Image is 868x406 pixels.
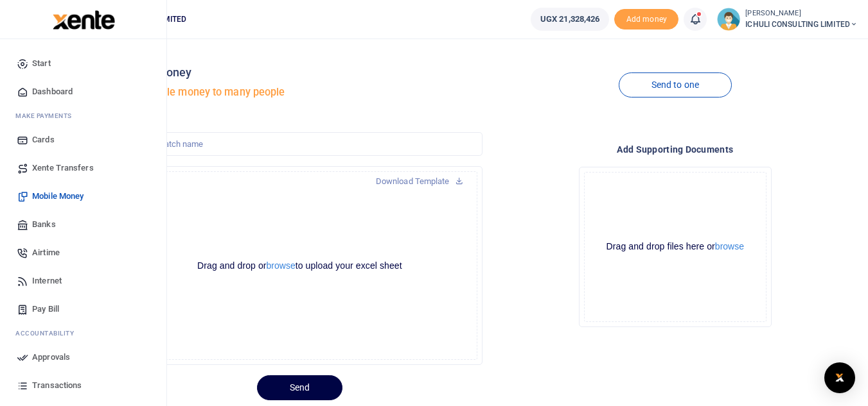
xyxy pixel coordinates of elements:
[32,218,56,231] span: Banks
[715,242,744,251] button: browse
[32,57,51,70] span: Start
[10,210,156,239] a: Banks
[123,260,476,272] div: Drag and drop or to upload your excel sheet
[745,19,858,30] span: ICHULI CONSULTING LIMITED
[117,86,482,99] h5: Send mobile money to many people
[493,142,858,156] h4: Add supporting Documents
[366,171,474,192] a: Download Template
[540,13,599,26] span: UGX 21,328,426
[10,323,156,343] li: Ac
[267,261,296,270] button: browse
[32,246,60,259] span: Airtime
[614,13,678,23] a: Add money
[717,8,740,31] img: profile-user
[10,106,156,126] li: M
[10,343,156,371] a: Approvals
[10,267,156,295] a: Internet
[531,8,609,31] a: UGX 21,328,426
[10,295,156,323] a: Pay Bill
[10,239,156,267] a: Airtime
[10,154,156,182] a: Xente Transfers
[32,190,84,203] span: Mobile Money
[10,49,156,78] a: Start
[614,9,678,30] li: Toup your wallet
[614,9,678,30] span: Add money
[10,182,156,210] a: Mobile Money
[51,14,115,24] a: logo-small logo-large logo-large
[117,65,482,80] h4: Mobile Money
[257,375,342,400] button: Send
[32,162,94,174] span: Xente Transfers
[824,362,855,393] div: Open Intercom Messenger
[619,72,732,97] a: Send to one
[10,371,156,400] a: Transactions
[32,303,59,316] span: Pay Bill
[32,275,62,287] span: Internet
[585,241,766,253] div: Drag and drop files here or
[526,8,614,31] li: Wallet ballance
[32,85,73,98] span: Dashboard
[32,351,70,364] span: Approvals
[117,132,482,156] input: Create a batch name
[22,111,72,121] span: ake Payments
[117,166,482,365] div: File Uploader
[10,126,156,154] a: Cards
[32,133,55,146] span: Cards
[10,78,156,106] a: Dashboard
[32,379,82,392] span: Transactions
[745,8,858,19] small: [PERSON_NAME]
[25,328,74,338] span: countability
[717,8,858,31] a: profile-user [PERSON_NAME] ICHULI CONSULTING LIMITED
[579,167,772,327] div: File Uploader
[53,10,115,30] img: logo-large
